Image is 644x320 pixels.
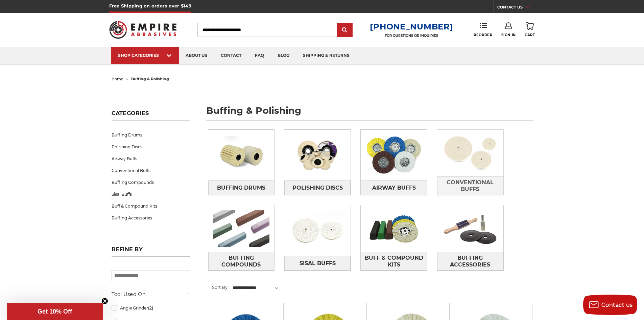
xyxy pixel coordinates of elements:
div: SHOP CATEGORIES [118,53,172,58]
a: Polishing Discs [112,141,190,153]
a: contact [214,47,248,64]
h5: Refine by [112,246,190,257]
button: Contact us [583,295,637,315]
a: shipping & returns [296,47,356,64]
a: Conventional Buffs [437,176,503,195]
a: home [112,77,123,81]
span: Contact us [601,302,633,308]
a: Buffing Compounds [112,176,190,188]
span: Airway Buffs [372,182,416,194]
a: Airway Buffs [112,153,190,165]
a: Sisal Buffs [284,256,351,271]
button: Close teaser [101,298,108,304]
img: Polishing Discs [284,132,351,178]
p: FOR QUESTIONS OR INQUIRIES [370,34,453,38]
a: Conventional Buffs [112,165,190,176]
a: Angle Grinder [112,302,190,314]
input: Submit [338,23,352,37]
span: Reorder [474,33,492,37]
div: Get 10% OffClose teaser [7,303,103,320]
a: Buff & Compound Kits [361,252,427,271]
label: Sort By: [208,282,229,292]
a: Cart [525,22,535,37]
img: Conventional Buffs [437,130,503,176]
img: Sisal Buffs [284,207,351,254]
a: Buffing Accessories [437,252,503,271]
a: Reorder [474,22,492,37]
select: Sort By: [232,283,282,293]
a: Buffing Accessories [112,212,190,224]
img: Buffing Accessories [437,205,503,252]
span: Buffing Compounds [209,252,274,271]
a: Polishing Discs [284,180,351,195]
a: Buffing Drums [112,129,190,141]
img: Airway Buffs [361,132,427,178]
img: Empire Abrasives [109,17,177,43]
a: faq [248,47,271,64]
span: Cart [525,33,535,37]
span: (2) [148,305,153,311]
span: buffing & polishing [131,77,169,81]
span: Polishing Discs [292,182,343,194]
span: Get 10% Off [38,308,72,315]
span: Sign In [501,33,516,37]
span: Conventional Buffs [437,177,503,195]
h1: buffing & polishing [206,106,533,121]
a: Sisal Buffs [112,188,190,200]
a: CONTACT US [497,3,535,13]
span: Buffing Drums [217,182,265,194]
a: about us [179,47,214,64]
a: Buffing Compounds [208,252,275,271]
a: Buff & Compound Kits [112,200,190,212]
span: Sisal Buffs [300,258,336,269]
span: Buffing Accessories [437,252,503,271]
h5: Tool Used On [112,290,190,298]
span: Buff & Compound Kits [361,252,427,271]
a: Airway Buffs [361,180,427,195]
img: Buffing Compounds [208,205,275,252]
a: blog [271,47,296,64]
h5: Categories [112,110,190,121]
a: Buffing Drums [208,180,275,195]
img: Buff & Compound Kits [361,205,427,252]
img: Buffing Drums [208,132,275,178]
a: [PHONE_NUMBER] [370,22,453,31]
